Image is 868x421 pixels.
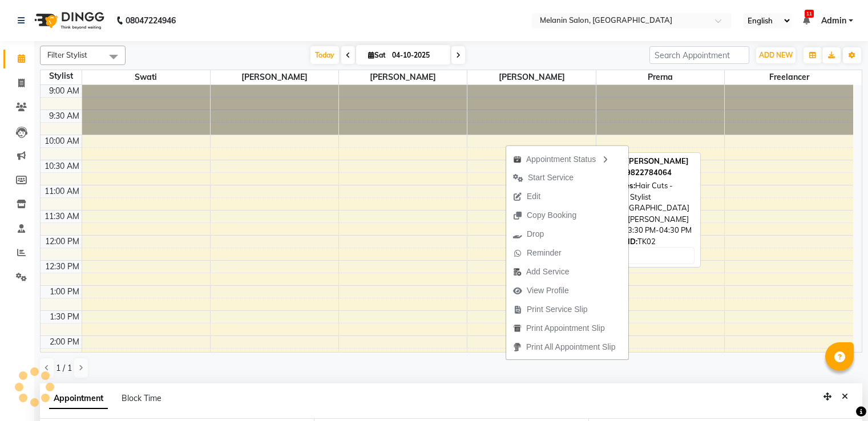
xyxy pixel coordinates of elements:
[506,149,628,168] div: Appointment Status
[211,70,338,84] span: [PERSON_NAME]
[29,5,107,37] img: logo
[527,191,540,203] span: Edit
[513,324,522,333] img: printapt.png
[649,46,749,64] input: Search Appointment
[803,15,810,26] a: 11
[365,51,389,59] span: Sat
[626,156,689,165] span: [PERSON_NAME]
[604,225,695,236] div: 03:30 PM-04:30 PM
[47,110,82,122] div: 9:30 AM
[527,285,569,297] span: View Profile
[596,70,724,84] span: Prerna
[43,261,82,273] div: 12:30 PM
[526,341,615,353] span: Print All Appointment Slip
[41,70,82,82] div: Stylist
[527,247,562,259] span: Reminder
[43,236,82,248] div: 12:00 PM
[527,303,588,315] span: Print Service Slip
[527,228,544,240] span: Drop
[526,322,605,334] span: Print Appointment Slip
[820,375,857,410] iframe: chat widget
[725,70,853,84] span: freelancer
[82,70,210,84] span: Swati
[126,5,176,37] b: 08047224946
[513,343,522,351] img: printall.png
[526,266,569,278] span: Add Service
[122,393,162,403] span: Block Time
[389,47,446,64] input: 2025-10-04
[513,268,522,276] img: add-service.png
[42,135,82,147] div: 10:00 AM
[604,214,695,225] div: [PERSON_NAME]
[42,185,82,197] div: 11:00 AM
[527,209,576,221] span: Copy Booking
[339,70,467,84] span: [PERSON_NAME]
[513,155,522,164] img: apt_status.png
[756,47,796,63] button: ADD NEW
[604,181,689,212] span: Hair Cuts - Master Stylist [DEMOGRAPHIC_DATA]
[467,70,595,84] span: [PERSON_NAME]
[42,160,82,172] div: 10:30 AM
[821,15,846,27] span: Admin
[56,362,72,374] span: 1 / 1
[47,311,82,323] div: 1:30 PM
[626,167,689,179] div: 9822784064
[47,85,82,97] div: 9:00 AM
[47,336,82,348] div: 2:00 PM
[49,388,108,409] span: Appointment
[528,172,574,184] span: Start Service
[47,286,82,298] div: 1:00 PM
[759,51,793,59] span: ADD NEW
[310,46,339,64] span: Today
[604,236,695,248] div: TK02
[805,10,814,18] span: 11
[47,50,87,59] span: Filter Stylist
[42,211,82,222] div: 11:30 AM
